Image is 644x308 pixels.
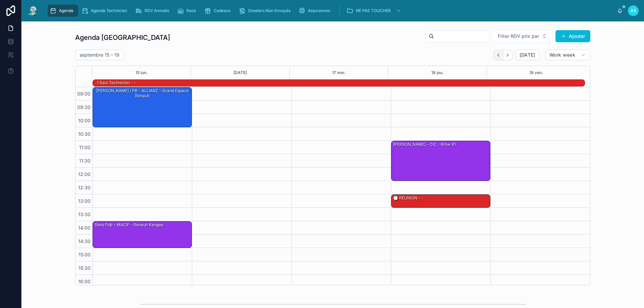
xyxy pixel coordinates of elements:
span: 13:30 [76,211,92,217]
span: 14:30 [76,238,92,244]
button: 19 ven. [529,66,543,79]
div: 🕒 RÉUNION - - [392,195,424,201]
span: 10:30 [76,131,92,137]
a: Cadeaux [202,5,235,17]
span: RDV Annulés [145,8,169,13]
div: 1 seul technicien - - [96,80,137,86]
span: 13:00 [76,198,92,204]
img: App logo [27,5,39,16]
a: Assurances [297,5,335,17]
button: Work week [545,50,590,60]
button: 18 jeu. [431,66,444,79]
span: NE PAS TOUCHER [356,8,391,13]
button: [DATE] [233,66,247,79]
span: Work week [549,52,575,58]
div: 🕒 RÉUNION - - [391,195,490,207]
span: Cadeaux [214,8,231,13]
button: 17 mer. [332,66,346,79]
span: Filter RDV pris par [498,33,539,40]
a: RDV Annulés [133,5,174,17]
a: NE PAS TOUCHER [344,5,404,17]
div: [PERSON_NAME] - CIC - bmw x1 [391,141,490,181]
span: Assurances [308,8,330,13]
span: 12:00 [76,171,92,177]
a: Agenda Technicien [79,5,132,17]
span: 16:00 [76,279,92,284]
span: 09:30 [75,104,92,110]
div: Steis Fidji - MACIF - Renault kangoo [93,222,192,248]
button: [DATE] [515,50,540,60]
button: Select Button [492,30,553,43]
a: Agenda [48,5,78,17]
span: 11:30 [77,158,92,164]
button: Back [493,50,503,60]
button: Next [503,50,513,60]
div: [PERSON_NAME] / PB - ALLIANZ - Grand espace Renault [94,88,191,99]
a: Rack [175,5,201,17]
span: Dossiers Non Envoyés [248,8,290,13]
span: Agenda [59,8,73,13]
span: Agenda Technicien [91,8,127,13]
button: Ajouter [555,30,590,42]
a: Dossiers Non Envoyés [237,5,295,17]
button: 15 lun. [136,66,148,79]
span: 09:00 [75,91,92,97]
div: scrollable content [44,3,617,18]
span: 10:00 [76,118,92,123]
span: 11:00 [77,144,92,150]
span: 14:00 [76,225,92,231]
div: [PERSON_NAME] / PB - ALLIANZ - Grand espace Renault [93,87,192,127]
h1: Agenda [GEOGRAPHIC_DATA] [75,33,170,42]
span: 15:00 [77,252,92,257]
span: 12:30 [76,185,92,190]
span: 15:30 [77,265,92,271]
div: [PERSON_NAME] - CIC - bmw x1 [392,141,457,147]
span: AS [631,8,636,13]
div: Steis Fidji - MACIF - Renault kangoo [94,222,164,228]
span: Rack [186,8,196,13]
h2: septembre 15 – 19 [79,52,119,58]
span: [DATE] [520,52,535,58]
